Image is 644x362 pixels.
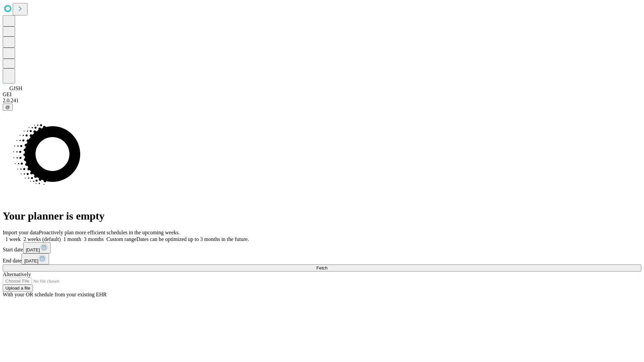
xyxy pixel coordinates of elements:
span: Custom range [106,236,136,242]
button: Upload a file [3,285,33,292]
button: @ [3,104,13,111]
div: End date [3,253,641,264]
span: Import your data [3,230,39,235]
div: 2.0.241 [3,98,641,104]
span: @ [5,105,10,110]
span: With your OR schedule from your existing EHR [3,292,107,297]
span: Alternatively [3,271,31,277]
span: 3 months [84,236,104,242]
span: 1 week [5,236,21,242]
span: [DATE] [26,247,40,252]
div: Start date [3,242,641,253]
span: Dates can be optimized up to 3 months in the future. [137,236,249,242]
span: 1 month [63,236,81,242]
span: [DATE] [24,258,38,263]
span: Proactively plan more efficient schedules in the upcoming weeks. [39,230,180,235]
button: [DATE] [23,242,51,253]
h1: Your planner is empty [3,210,641,222]
span: Fetch [316,265,327,270]
span: GJSH [9,85,22,91]
div: GEI [3,92,641,98]
button: [DATE] [21,253,49,264]
button: Fetch [3,264,641,271]
span: 2 weeks (default) [23,236,61,242]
